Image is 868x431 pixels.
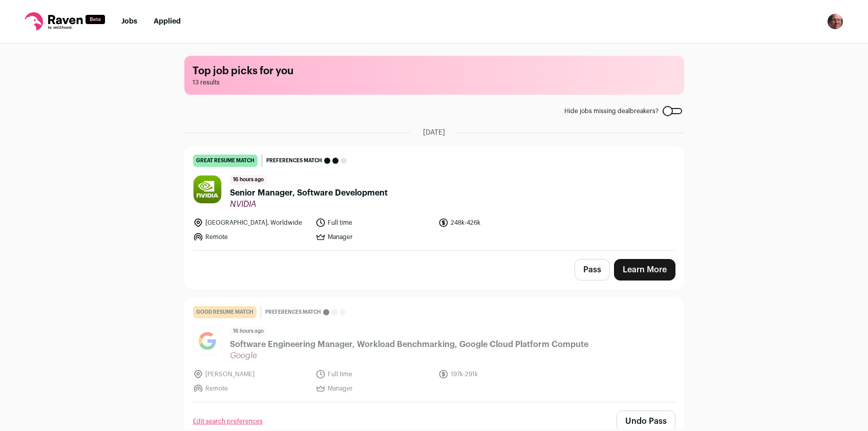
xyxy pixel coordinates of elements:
a: Applied [154,18,181,25]
li: 248k-426k [438,218,555,228]
span: Hide jobs missing dealbreakers? [564,107,659,115]
span: 16 hours ago [230,175,267,185]
span: Google [230,351,588,361]
li: Full time [315,218,432,228]
span: Preferences match [266,156,322,166]
a: great resume match Preferences match 16 hours ago Senior Manager, Software Development NVIDIA [GE... [185,146,684,250]
li: Remote [193,383,310,394]
li: 197k-291k [438,369,555,379]
a: Jobs [121,18,137,25]
li: Full time [315,369,432,379]
span: Preferences match [265,307,321,317]
a: Edit search preferences [193,417,263,425]
li: Manager [315,232,432,242]
li: Remote [193,232,310,242]
button: Pass [575,259,610,281]
li: [GEOGRAPHIC_DATA], Worldwide [193,218,310,228]
img: 21765c2efd07c533fb69e7d2fdab94113177da91290e8a5934e70fdfae65a8e1.jpg [194,176,221,203]
h1: Top job picks for you [193,64,676,78]
div: great resume match [193,155,258,167]
span: 16 hours ago [230,327,267,336]
span: Senior Manager, Software Development [230,187,388,199]
div: good resume match [193,306,257,318]
button: Open dropdown [827,13,843,30]
li: [PERSON_NAME] [193,369,310,379]
span: NVIDIA [230,199,388,209]
img: 8d2c6156afa7017e60e680d3937f8205e5697781b6c771928cb24e9df88505de.jpg [194,327,221,355]
a: Learn More [614,259,675,281]
span: 13 results [193,78,676,87]
span: Software Engineering Manager, Workload Benchmarking, Google Cloud Platform Compute [230,338,588,351]
a: good resume match Preferences match 16 hours ago Software Engineering Manager, Workload Benchmark... [185,298,684,402]
li: Manager [315,383,432,394]
img: 2451953-medium_jpg [827,13,843,30]
span: [DATE] [423,127,445,138]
